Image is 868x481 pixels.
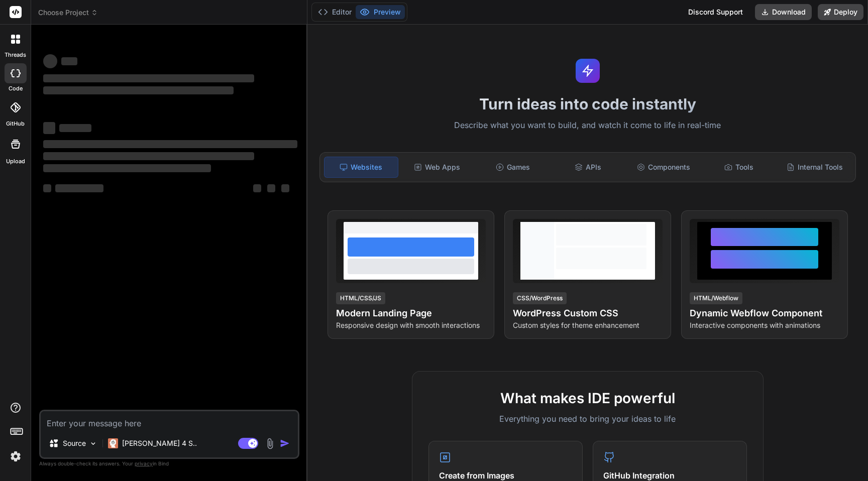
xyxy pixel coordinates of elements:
p: Always double-check its answers. Your in Bind [39,459,299,468]
span: ‌ [55,184,103,192]
h4: Modern Landing Page [336,306,486,320]
label: GitHub [6,119,25,128]
div: Websites [324,157,398,178]
p: [PERSON_NAME] 4 S.. [122,438,197,448]
span: ‌ [43,140,297,148]
p: Custom styles for theme enhancement [513,320,663,330]
button: Editor [314,5,356,19]
p: Interactive components with animations [690,320,839,330]
p: Source [63,438,86,448]
p: Describe what you want to build, and watch it come to life in real-time [313,119,862,132]
label: Upload [6,157,25,166]
div: HTML/Webflow [690,292,742,304]
span: ‌ [43,86,234,94]
div: Internal Tools [778,157,851,178]
span: Choose Project [38,8,98,18]
span: ‌ [43,184,51,192]
img: settings [7,448,24,465]
img: Claude 4 Sonnet [108,438,118,448]
span: ‌ [267,184,275,192]
div: Components [627,157,700,178]
label: code [9,84,23,93]
div: HTML/CSS/JS [336,292,385,304]
p: Responsive design with smooth interactions [336,320,486,330]
button: Deploy [818,4,863,20]
span: ‌ [281,184,289,192]
label: threads [5,51,26,59]
h4: WordPress Custom CSS [513,306,663,320]
span: ‌ [43,74,254,82]
button: Download [755,4,812,20]
span: ‌ [43,122,55,134]
img: Pick Models [89,439,97,448]
div: CSS/WordPress [513,292,567,304]
div: Tools [702,157,776,178]
h4: Dynamic Webflow Component [690,306,839,320]
span: ‌ [43,152,254,160]
span: ‌ [61,57,77,65]
img: attachment [264,438,276,449]
h2: What makes IDE powerful [428,388,747,409]
span: ‌ [59,124,91,132]
div: Web Apps [400,157,474,178]
span: ‌ [253,184,261,192]
span: ‌ [43,54,57,68]
span: ‌ [43,164,211,172]
div: Games [476,157,549,178]
button: Preview [356,5,405,19]
h1: Turn ideas into code instantly [313,95,862,113]
div: Discord Support [682,4,749,20]
span: privacy [135,460,153,466]
div: APIs [552,157,625,178]
img: icon [280,438,290,448]
p: Everything you need to bring your ideas to life [428,413,747,425]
